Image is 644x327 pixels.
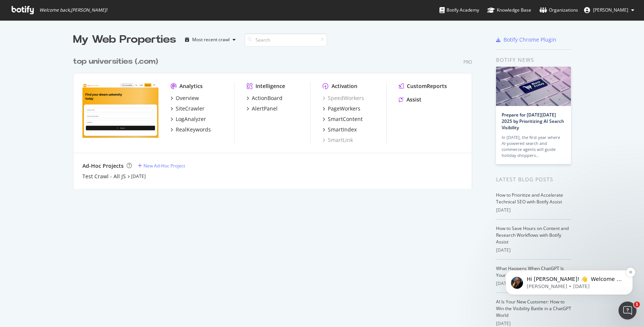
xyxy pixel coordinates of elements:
div: SiteCrawler [176,105,205,112]
div: Organizations [539,6,578,14]
iframe: Intercom live chat [619,302,637,320]
a: RealKeywords [170,126,211,133]
div: top universities (.com) [73,56,158,67]
span: 1 [634,302,640,308]
div: Activation [332,82,357,90]
img: Prepare for Black Friday 2025 by Prioritizing AI Search Visibility [496,67,571,106]
a: PageWorkers [323,105,360,112]
a: SmartLink [323,136,353,144]
a: AlertPanel [247,105,278,112]
button: Most recent crawl [182,34,239,46]
div: RealKeywords [176,126,211,133]
div: Pro [463,59,472,65]
a: SmartContent [323,115,363,123]
a: Prepare for [DATE][DATE] 2025 by Prioritizing AI Search Visibility [502,112,564,131]
button: [PERSON_NAME] [578,4,640,16]
div: SmartContent [328,115,363,123]
div: Analytics [179,82,203,90]
div: Most recent crawl [192,37,230,42]
div: Botify Chrome Plugin [504,36,556,43]
div: message notification from Laura, 3d ago. Hi Sivagurunathan! 👋 Welcome to Botify chat support! Hav... [11,47,139,72]
div: [DATE] [496,207,571,214]
div: [DATE] [496,320,571,327]
img: https://www.topuniversities.com [82,82,158,143]
span: Welcome back, [PERSON_NAME] ! [39,7,107,13]
div: Botify Academy [439,6,479,14]
div: PageWorkers [328,105,360,112]
a: New Ad-Hoc Project [138,163,185,169]
a: [DATE] [131,173,146,179]
p: Message from Laura, sent 3d ago [33,60,129,67]
img: Profile image for Laura [17,54,29,66]
div: LogAnalyzer [176,115,206,123]
div: Assist [406,96,421,103]
div: AlertPanel [252,105,278,112]
div: grid [73,47,478,189]
a: LogAnalyzer [170,115,206,123]
p: Hi [PERSON_NAME]! 👋 Welcome to Botify chat support! Have a question? Reply to this message and ou... [33,53,129,60]
a: ActionBoard [247,94,282,102]
a: top universities (.com) [73,56,161,67]
a: CustomReports [399,82,447,90]
div: Latest Blog Posts [496,175,571,184]
div: My Web Properties [73,32,176,47]
div: SmartIndex [328,126,357,133]
div: Knowledge Base [487,6,531,14]
div: Ad-Hoc Projects [82,162,124,170]
a: Test Crawl - All JS [82,173,126,180]
div: Overview [176,94,199,102]
button: Dismiss notification [131,45,141,54]
a: SmartIndex [323,126,357,133]
div: Botify news [496,56,571,64]
a: SiteCrawler [170,105,205,112]
input: Search [245,33,327,46]
div: New Ad-Hoc Project [143,163,185,169]
a: Overview [170,94,199,102]
div: In [DATE], the first year where AI-powered search and commerce agents will guide holiday shoppers… [502,134,565,158]
span: Sivagurunathan Nalini [593,7,628,13]
div: ActionBoard [252,94,282,102]
a: Assist [399,96,421,103]
div: Intelligence [256,82,285,90]
a: AI Is Your New Customer: How to Win the Visibility Battle in a ChatGPT World [496,299,571,318]
div: CustomReports [407,82,447,90]
a: Botify Chrome Plugin [496,36,556,43]
a: SpeedWorkers [323,94,364,102]
iframe: Intercom notifications message [494,223,644,307]
a: How to Prioritize and Accelerate Technical SEO with Botify Assist [496,192,563,205]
